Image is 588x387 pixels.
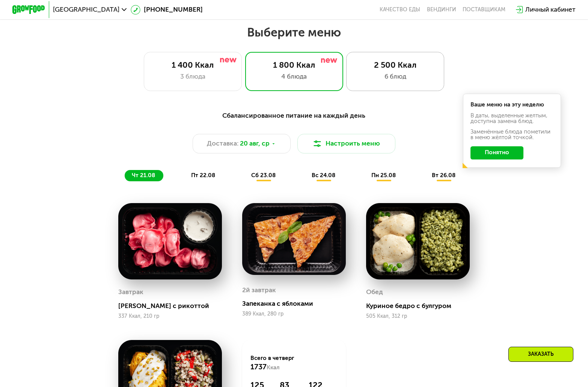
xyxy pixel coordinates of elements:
[118,313,222,319] div: 337 Ккал, 210 гр
[250,363,267,371] span: 1737
[118,286,143,299] div: Завтрак
[53,6,119,13] span: [GEOGRAPHIC_DATA]
[132,172,155,179] span: чт 21.08
[242,311,345,317] div: 389 Ккал, 280 гр
[297,134,395,153] button: Настроить меню
[463,6,505,13] div: поставщикам
[470,102,554,108] div: Ваше меню на эту неделю
[371,172,396,179] span: пн 25.08
[52,111,536,121] div: Сбалансированное питание на каждый день
[191,172,215,179] span: пт 22.08
[26,25,562,40] h2: Выберите меню
[355,72,436,82] div: 6 блюд
[380,6,420,13] a: Качество еды
[470,129,554,140] div: Заменённые блюда пометили в меню жёлтой точкой.
[253,60,335,70] div: 1 800 Ккал
[525,5,576,15] div: Личный кабинет
[355,60,436,70] div: 2 500 Ккал
[267,364,280,371] span: Ккал
[242,284,276,297] div: 2й завтрак
[152,72,234,82] div: 3 блюда
[131,5,203,15] a: [PHONE_NUMBER]
[207,139,238,149] span: Доставка:
[366,286,383,299] div: Обед
[240,139,270,149] span: 20 авг, ср
[152,60,234,70] div: 1 400 Ккал
[312,172,335,179] span: вс 24.08
[508,347,573,362] div: Заказать
[251,172,276,179] span: сб 23.08
[470,113,554,124] div: В даты, выделенные желтым, доступна замена блюд.
[250,354,338,372] div: Всего в четверг
[432,172,455,179] span: вт 26.08
[366,302,476,310] div: Куриное бедро с булгуром
[242,300,352,308] div: Запеканка с яблоками
[253,72,335,82] div: 4 блюда
[366,313,469,319] div: 505 Ккал, 312 гр
[118,302,228,310] div: [PERSON_NAME] с рикоттой
[470,146,523,159] button: Понятно
[427,6,456,13] a: Вендинги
